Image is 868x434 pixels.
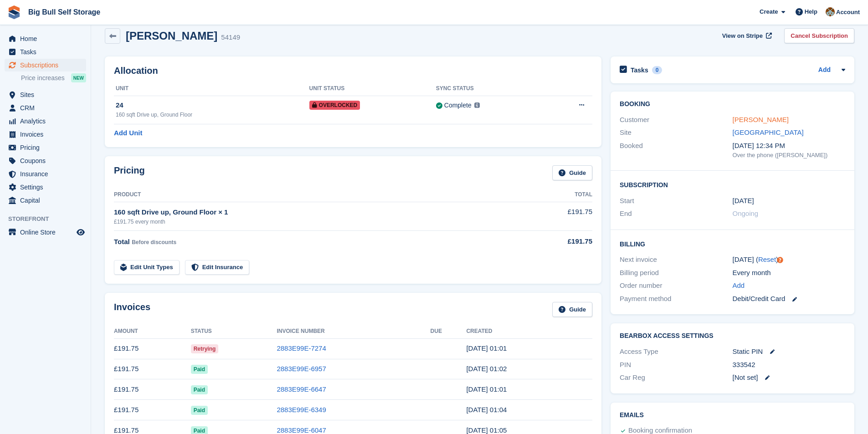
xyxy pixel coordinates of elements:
div: 160 sqft Drive up, Ground Floor [116,111,309,119]
a: menu [5,168,86,180]
span: Paid [191,385,208,394]
span: Ongoing [733,209,759,217]
a: Add Unit [114,128,142,138]
div: Customer [620,115,732,125]
a: Reset [758,255,776,263]
time: 2024-09-23 00:00:00 UTC [733,196,754,206]
div: Tooltip anchor [776,256,784,264]
div: 0 [652,66,663,74]
th: Created [466,324,592,339]
div: Payment method [620,294,732,304]
h2: Emails [620,412,845,419]
th: Invoice Number [277,324,430,339]
span: CRM [20,102,75,114]
h2: Allocation [114,66,592,76]
td: £191.75 [114,359,191,379]
div: Order number [620,281,732,291]
h2: [PERSON_NAME] [126,30,217,42]
a: Edit Unit Types [114,260,180,275]
div: £191.75 [519,236,592,247]
a: menu [5,141,86,154]
th: Total [519,188,592,202]
th: Product [114,188,519,202]
a: 2883E99E-6957 [277,365,326,373]
div: 333542 [733,360,845,370]
div: Site [620,128,732,138]
a: Big Bull Self Storage [25,5,104,20]
h2: Invoices [114,302,150,317]
span: Account [836,8,860,17]
a: menu [5,46,86,58]
a: menu [5,226,86,239]
div: Next invoice [620,255,732,265]
div: PIN [620,360,732,370]
span: Retrying [191,344,219,353]
div: NEW [71,73,86,82]
th: Status [191,324,277,339]
td: £191.75 [114,338,191,359]
div: Access Type [620,347,732,357]
span: Total [114,238,130,245]
div: Over the phone ([PERSON_NAME]) [733,151,845,160]
a: Price increases NEW [21,73,86,83]
span: Subscriptions [20,59,75,71]
a: Add [818,65,831,76]
a: menu [5,115,86,128]
time: 2025-07-23 00:01:27 UTC [466,385,507,393]
a: [PERSON_NAME] [733,116,789,123]
td: £191.75 [519,202,592,230]
time: 2025-09-23 00:01:57 UTC [466,344,507,352]
span: Help [805,7,817,16]
a: Edit Insurance [185,260,250,275]
a: 2883E99E-7274 [277,344,326,352]
th: Amount [114,324,191,339]
span: Tasks [20,46,75,58]
span: Settings [20,181,75,194]
span: Create [760,7,778,16]
a: Add [733,281,745,291]
h2: Pricing [114,165,145,180]
th: Due [431,324,467,339]
a: menu [5,181,86,194]
div: Booked [620,141,732,160]
a: menu [5,59,86,71]
div: [Not set] [733,373,845,383]
span: Paid [191,365,208,374]
a: menu [5,32,86,45]
div: 24 [116,100,309,111]
div: [DATE] ( ) [733,255,845,265]
img: Mike Llewellen Palmer [826,7,835,16]
span: Coupons [20,154,75,167]
a: menu [5,88,86,101]
span: Analytics [20,115,75,128]
div: Billing period [620,268,732,278]
span: Home [20,32,75,45]
a: 2883E99E-6047 [277,426,326,434]
td: £191.75 [114,400,191,420]
h2: Billing [620,239,845,248]
img: icon-info-grey-7440780725fd019a000dd9b08b2336e03edf1995a4989e88bcd33f0948082b44.svg [474,102,480,108]
a: menu [5,154,86,167]
div: Debit/Credit Card [733,294,845,304]
img: stora-icon-8386f47178a22dfd0bd8f6a31ec36ba5ce8667c1dd55bd0f319d3a0aa187defe.svg [7,5,21,19]
a: Cancel Subscription [784,28,854,43]
div: Start [620,196,732,206]
time: 2025-05-23 00:05:23 UTC [466,426,507,434]
div: Car Reg [620,373,732,383]
a: Guide [552,165,592,180]
h2: Tasks [631,66,648,74]
h2: Subscription [620,180,845,189]
a: menu [5,128,86,141]
span: Pricing [20,141,75,154]
th: Sync Status [436,82,545,96]
a: [GEOGRAPHIC_DATA] [733,128,804,136]
h2: Booking [620,101,845,108]
div: 160 sqft Drive up, Ground Floor × 1 [114,207,519,218]
td: £191.75 [114,379,191,400]
span: Online Store [20,226,75,239]
a: 2883E99E-6647 [277,385,326,393]
time: 2025-06-23 00:04:13 UTC [466,406,507,414]
h2: BearBox Access Settings [620,332,845,340]
div: End [620,209,732,219]
span: Sites [20,88,75,101]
